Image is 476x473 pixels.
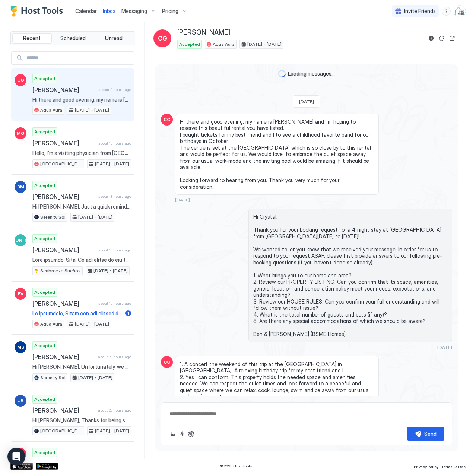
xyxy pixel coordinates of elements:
[32,407,95,414] span: [PERSON_NAME]
[95,428,129,434] span: [DATE] - [DATE]
[94,33,133,44] button: Unread
[75,7,97,15] a: Calendar
[32,96,131,103] span: Hi there and good evening, my name is [PERSON_NAME] and I'm hoping to reserve this beautiful rent...
[40,107,62,114] span: Aqua Aura
[32,257,131,263] span: Lore ipsumdo, Sita. Co adi elitse do eiu temp inc utlab, et dolore ma aliqu eni admin ven quisnos...
[75,8,97,14] span: Calendar
[178,429,187,438] button: Quick reply
[180,118,374,190] span: Hi there and good evening, my name is [PERSON_NAME] and I'm hoping to reserve this beautiful rent...
[32,300,95,307] span: [PERSON_NAME]
[34,449,55,456] span: Accepted
[23,35,41,42] span: Recent
[158,34,167,43] span: CG
[40,374,66,381] span: Serenity Sol
[2,237,39,244] span: [PERSON_NAME]
[437,34,446,43] button: Sync reservation
[34,235,55,242] span: Accepted
[414,462,438,470] a: Privacy Policy
[288,70,335,77] span: Loading messages...
[180,361,374,439] span: 1. A concert the weekend of this trip at the [GEOGRAPHIC_DATA] in [GEOGRAPHIC_DATA]. A relaxing b...
[32,353,95,361] span: [PERSON_NAME]
[78,214,112,220] span: [DATE] - [DATE]
[98,408,131,413] span: about 20 hours ago
[95,161,129,167] span: [DATE] - [DATE]
[32,203,131,210] span: Hi [PERSON_NAME], Just a quick reminder that check-out from Serenity Sol is [DATE] before 11AM. A...
[162,8,178,15] span: Pricing
[18,397,23,404] span: JB
[103,8,115,14] span: Inbox
[40,161,82,167] span: [GEOGRAPHIC_DATA]
[175,197,190,203] span: [DATE]
[53,33,93,44] button: Scheduled
[454,5,466,17] div: User profile
[424,430,437,438] div: Send
[278,70,286,77] div: loading
[10,6,66,17] a: Host Tools Logo
[253,213,447,337] span: Hi Crystal, Thank you for your booking request for a 4 night stay at [GEOGRAPHIC_DATA] from [GEOG...
[32,86,96,93] span: [PERSON_NAME]
[60,35,86,42] span: Scheduled
[32,246,95,254] span: [PERSON_NAME]
[40,214,66,220] span: Serenity Sol
[32,193,95,200] span: [PERSON_NAME]
[98,141,131,146] span: about 16 hours ago
[34,289,55,296] span: Accepted
[441,464,466,469] span: Terms Of Use
[98,355,131,359] span: about 20 hours ago
[34,396,55,403] span: Accepted
[98,194,131,199] span: about 18 hours ago
[427,34,436,43] button: Reservation information
[10,31,135,45] div: tab-group
[448,34,457,43] button: Open reservation
[12,33,52,44] button: Recent
[40,428,82,434] span: [GEOGRAPHIC_DATA]
[17,130,25,137] span: MG
[36,463,58,470] a: Google Play Store
[17,77,24,83] span: CG
[299,99,314,104] span: [DATE]
[32,310,122,317] span: Lo Ipsumdolo, Sitam con adi elitsed d 3 eiusm temp inc 4 utlabo et Dolo Magn aliq Eni, Adminimv 8...
[98,301,131,306] span: about 19 hours ago
[34,128,55,135] span: Accepted
[407,427,444,441] button: Send
[99,87,131,92] span: about 4 hours ago
[437,345,452,350] span: [DATE]
[17,184,24,190] span: BM
[220,464,252,469] span: © 2025 Host Tools
[404,8,436,15] span: Invite Friends
[10,463,33,470] a: App Store
[105,35,123,42] span: Unread
[18,291,23,297] span: EV
[187,429,196,438] button: ChatGPT Auto Reply
[177,28,230,37] span: [PERSON_NAME]
[75,321,109,327] span: [DATE] - [DATE]
[17,344,24,350] span: MS
[93,267,128,274] span: [DATE] - [DATE]
[34,182,55,189] span: Accepted
[34,75,55,82] span: Accepted
[213,41,235,48] span: Aqua Aura
[32,364,131,370] span: Hi [PERSON_NAME], Unfortunately, we do not use Signal messenger nor did we receive the attached c...
[164,116,171,123] span: CG
[32,417,131,424] span: Hi [PERSON_NAME], Thanks for being such a great guest and taking good care of our home. We gladly...
[75,107,109,114] span: [DATE] - [DATE]
[164,359,171,365] span: CG
[179,41,200,48] span: Accepted
[121,8,147,15] span: Messaging
[78,374,112,381] span: [DATE] - [DATE]
[23,52,134,64] input: Input Field
[169,429,178,438] button: Upload image
[7,448,25,466] div: Open Intercom Messenger
[40,321,62,327] span: Aqua Aura
[32,139,95,147] span: [PERSON_NAME]
[103,7,115,15] a: Inbox
[247,41,282,48] span: [DATE] - [DATE]
[34,342,55,349] span: Accepted
[32,150,131,156] span: Hello, I'm a visiting physician from [GEOGRAPHIC_DATA] who will be working at the hospital.
[414,464,438,469] span: Privacy Policy
[442,7,451,16] div: menu
[40,267,81,274] span: Seabreeze Sueños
